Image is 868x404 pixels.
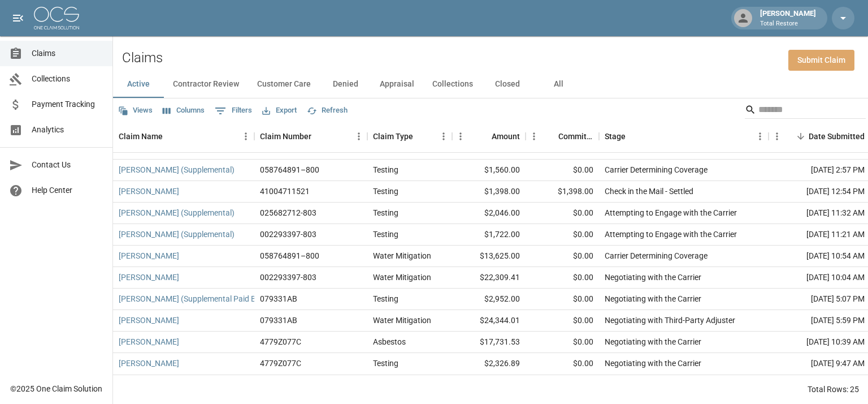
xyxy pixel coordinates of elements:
button: Sort [626,128,641,144]
div: $2,952.00 [452,289,526,310]
button: Contractor Review [164,71,248,98]
button: Export [259,102,300,119]
div: Stage [605,121,626,152]
div: $0.00 [526,332,599,353]
button: Sort [413,128,429,144]
div: $17,731.53 [452,332,526,353]
div: [PERSON_NAME] [756,8,821,28]
div: $1,722.00 [452,224,526,246]
div: Claim Type [373,121,413,152]
button: Collections [423,71,482,98]
button: Menu [350,128,367,145]
div: Check in the Mail - Settled [605,186,693,197]
div: Water Mitigation [373,250,431,261]
span: Claims [32,48,103,59]
a: [PERSON_NAME] (Supplemental) [119,229,235,240]
div: Negotiating with the Carrier [605,336,701,347]
button: Denied [320,71,371,98]
img: ocs-logo-white-transparent.png [34,7,79,29]
button: Menu [769,128,785,145]
div: Carrier Determining Coverage [605,164,708,175]
div: $13,625.00 [452,246,526,267]
button: Sort [311,128,327,144]
button: Show filters [212,102,255,120]
div: $1,398.00 [452,181,526,203]
div: Water Mitigation [373,315,431,326]
div: Date Submitted [809,121,865,152]
a: Submit Claim [788,50,854,71]
h2: Claims [122,50,163,66]
div: Stage [599,121,769,152]
div: $0.00 [526,310,599,332]
div: $0.00 [526,289,599,310]
div: Testing [373,229,398,240]
button: Sort [542,128,558,144]
div: 41004711521 [260,186,310,197]
div: 079331AB [260,315,297,326]
div: Claim Type [367,121,452,152]
div: $2,046.00 [452,203,526,224]
div: Negotiating with Third-Party Adjuster [605,315,735,326]
div: Amount [492,121,520,152]
button: Closed [482,71,533,98]
div: Claim Name [113,121,254,152]
a: [PERSON_NAME] [119,250,179,261]
div: 4779Z077C [260,336,301,347]
div: $24,344.01 [452,310,526,332]
div: Asbestos [373,336,406,347]
button: Customer Care [248,71,320,98]
span: Payment Tracking [32,98,103,110]
div: 079331AB [260,293,297,304]
div: Water Mitigation [373,272,431,283]
div: Claim Number [260,121,311,152]
div: $0.00 [526,267,599,289]
div: Carrier Determining Coverage [605,250,708,261]
a: [PERSON_NAME] [119,186,179,197]
div: dynamic tabs [113,71,868,98]
button: Sort [476,128,492,144]
div: $0.00 [526,224,599,246]
div: Negotiating with the Carrier [605,272,701,283]
button: All [533,71,584,98]
button: Menu [526,128,542,145]
div: © 2025 One Claim Solution [10,383,102,394]
div: Negotiating with the Carrier [605,293,701,304]
span: Collections [32,73,103,85]
button: Refresh [304,102,350,119]
div: Committed Amount [558,121,593,152]
div: Search [745,101,866,121]
div: Committed Amount [526,121,599,152]
div: $0.00 [526,246,599,267]
button: Menu [435,128,452,145]
a: [PERSON_NAME] (Supplemental Paid Bill) [119,293,264,304]
div: 058764891–800 [260,250,319,261]
div: Testing [373,293,398,304]
div: Attempting to Engage with the Carrier [605,207,737,218]
button: Menu [237,128,254,145]
a: [PERSON_NAME] (Supplemental) [119,207,235,218]
span: Help Center [32,184,103,196]
div: Attempting to Engage with the Carrier [605,229,737,240]
div: $0.00 [526,353,599,375]
a: [PERSON_NAME] [119,358,179,369]
a: [PERSON_NAME] [119,336,179,347]
button: Active [113,71,164,98]
button: Menu [452,128,469,145]
button: Select columns [160,102,207,119]
div: $22,309.41 [452,267,526,289]
div: Amount [452,121,526,152]
div: Testing [373,164,398,175]
span: Contact Us [32,159,103,171]
a: [PERSON_NAME] [119,315,179,326]
p: Total Restore [760,19,816,29]
button: Menu [752,128,769,145]
button: Sort [793,128,809,144]
button: Appraisal [371,71,423,98]
span: Analytics [32,124,103,136]
div: Testing [373,186,398,197]
div: $1,560.00 [452,160,526,181]
a: [PERSON_NAME] [119,272,179,283]
div: $2,326.89 [452,353,526,375]
div: $1,398.00 [526,181,599,203]
div: 025682712-803 [260,207,316,218]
